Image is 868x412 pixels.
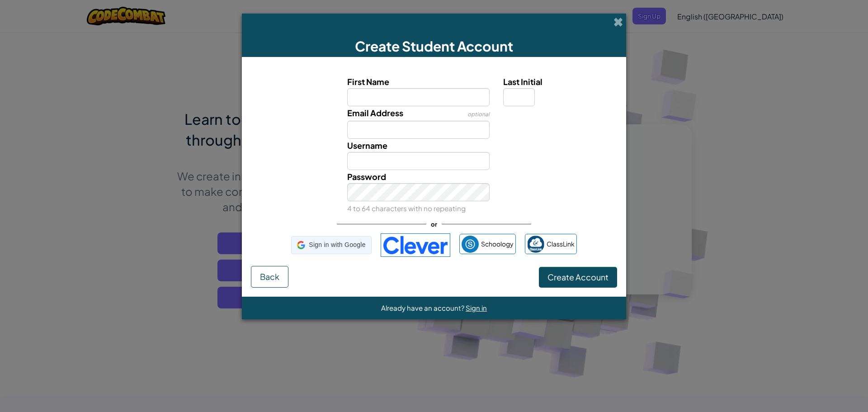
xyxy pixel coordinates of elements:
[309,238,365,251] span: Sign in with Google
[347,204,466,213] small: 4 to 64 characters with no repeating
[467,111,490,118] span: optional
[503,76,542,87] span: Last Initial
[539,267,617,288] button: Create Account
[547,272,609,282] span: Create Account
[347,76,389,87] span: First Name
[347,108,403,118] span: Email Address
[481,237,514,251] span: Schoology
[462,236,479,253] img: schoology.png
[466,303,487,312] a: Sign in
[547,237,575,251] span: ClassLink
[381,233,450,257] img: clever-logo-blue.png
[355,38,513,55] span: Create Student Account
[527,236,544,253] img: classlink-logo-small.png
[291,236,371,254] div: Sign in with Google
[347,140,387,151] span: Username
[381,303,466,312] span: Already have an account?
[426,218,442,231] span: or
[260,271,279,282] span: Back
[347,171,386,182] span: Password
[251,266,288,288] button: Back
